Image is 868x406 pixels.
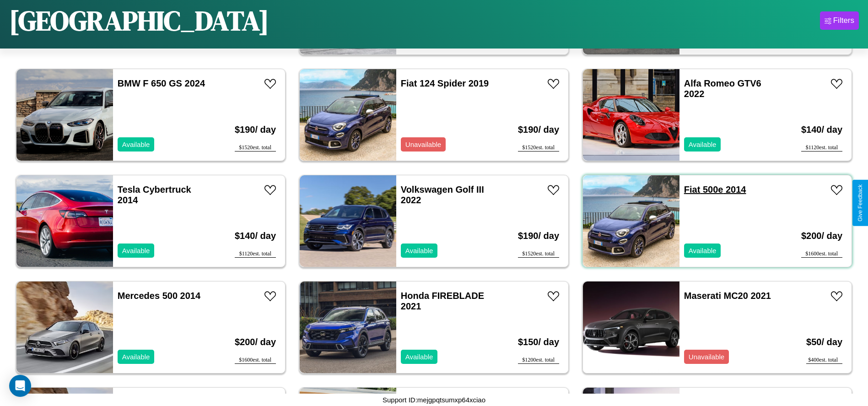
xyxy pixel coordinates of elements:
a: Volkswagen Golf III 2022 [401,184,484,205]
a: Honda FIREBLADE 2021 [401,291,484,311]
div: $ 1600 est. total [801,250,842,258]
h3: $ 190 / day [235,115,276,144]
p: Unavailable [405,138,441,151]
p: Available [405,244,433,257]
h3: $ 190 / day [518,115,559,144]
div: $ 400 est. total [806,357,842,364]
p: Available [122,351,150,363]
div: Filters [833,16,854,25]
p: Available [122,244,150,257]
h1: [GEOGRAPHIC_DATA] [9,2,269,39]
div: $ 1520 est. total [518,250,559,258]
h3: $ 190 / day [518,222,559,250]
div: $ 1520 est. total [518,144,559,152]
a: Maserati MC20 2021 [684,291,771,301]
button: Filters [820,11,859,30]
p: Support ID: mejgpqtsumxp64xciao [383,394,485,406]
div: $ 1600 est. total [235,357,276,364]
p: Available [689,244,717,257]
a: Fiat 500e 2014 [684,184,746,195]
h3: $ 140 / day [801,115,842,144]
div: Open Intercom Messenger [9,375,31,397]
p: Unavailable [689,351,724,363]
h3: $ 50 / day [806,328,842,357]
div: $ 1120 est. total [801,144,842,152]
a: Mercedes 500 2014 [118,291,200,301]
a: Tesla Cybertruck 2014 [118,184,191,205]
div: $ 1120 est. total [235,250,276,258]
div: $ 1520 est. total [235,144,276,152]
div: Give Feedback [857,184,863,222]
a: BMW F 650 GS 2024 [118,78,205,88]
h3: $ 150 / day [518,328,559,357]
a: Fiat 124 Spider 2019 [401,78,489,88]
h3: $ 200 / day [801,222,842,250]
h3: $ 140 / day [235,222,276,250]
h3: $ 200 / day [235,328,276,357]
p: Available [689,138,717,151]
p: Available [405,351,433,363]
p: Available [122,138,150,151]
div: $ 1200 est. total [518,357,559,364]
a: Alfa Romeo GTV6 2022 [684,78,761,99]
